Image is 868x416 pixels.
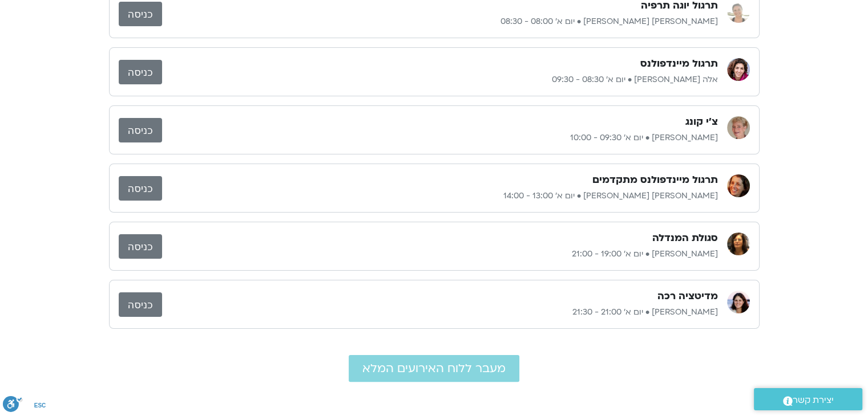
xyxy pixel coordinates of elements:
h3: תרגול מיינדפולנס מתקדמים [592,173,718,187]
img: חני שלם [727,116,750,139]
img: אלה טולנאי [727,58,750,81]
h3: צ'י קונג [685,115,718,129]
a: כניסה [119,118,162,142]
a: כניסה [119,234,162,259]
h3: מדיטציה רכה [657,289,718,303]
p: [PERSON_NAME] [PERSON_NAME] • יום א׳ 08:00 - 08:30 [162,15,718,28]
a: יצירת קשר [754,388,862,410]
p: [PERSON_NAME] • יום א׳ 21:00 - 21:30 [162,305,718,319]
a: כניסה [119,176,162,201]
a: מעבר ללוח האירועים המלא [349,355,519,382]
p: אלה [PERSON_NAME] • יום א׳ 08:30 - 09:30 [162,73,718,87]
img: רונית הולנדר [727,233,750,255]
p: [PERSON_NAME] • יום א׳ 19:00 - 21:00 [162,247,718,261]
a: כניסה [119,292,162,317]
p: [PERSON_NAME] • יום א׳ 09:30 - 10:00 [162,131,718,145]
a: כניסה [119,60,162,84]
p: [PERSON_NAME] [PERSON_NAME] • יום א׳ 13:00 - 14:00 [162,189,718,203]
img: מיכל גורל [727,291,750,313]
span: יצירת קשר [793,393,834,408]
span: מעבר ללוח האירועים המלא [362,362,506,375]
h3: תרגול מיינדפולנס [640,57,718,71]
img: סיגל בירן אבוחצירה [727,174,750,197]
h3: סגולת המנדלה [652,231,718,245]
a: כניסה [119,2,162,26]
